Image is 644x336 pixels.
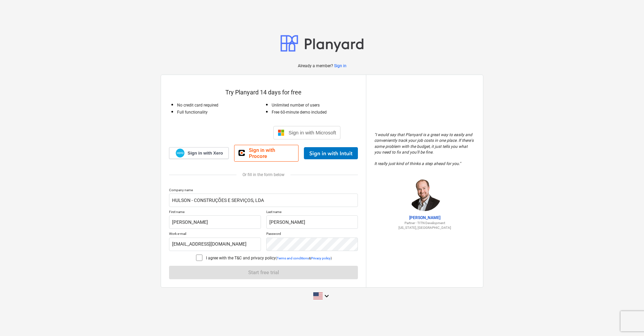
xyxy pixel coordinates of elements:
[278,129,284,136] img: Microsoft logo
[206,255,276,261] p: I agree with the T&C and privacy policy
[334,63,346,69] a: Sign in
[272,110,358,115] p: Free 60-minute demo included
[169,238,261,251] input: Work e-mail
[169,188,358,194] p: Company name
[266,210,358,215] p: Last name
[186,125,268,140] div: Inicie sessão com o Google. Abre num novo separador
[408,177,441,211] img: Jordan Cohen
[266,215,358,229] input: Last name
[276,256,332,260] p: ( & )
[374,132,475,167] p: " I would say that Planyard is a great way to easily and conveniently track your job costs in one...
[169,215,261,229] input: First name
[183,125,271,140] iframe: Botão Iniciar sessão com o Google
[187,150,223,156] span: Sign in with Xero
[169,232,261,237] p: Work e-mail
[272,102,358,108] p: Unlimited number of users
[298,63,334,69] p: Already a member?
[374,215,475,221] p: [PERSON_NAME]
[266,232,358,237] p: Password
[234,145,299,162] a: Sign in with Procore
[277,256,309,260] a: Terms and conditions
[169,210,261,215] p: First name
[323,292,331,300] i: keyboard_arrow_down
[169,88,358,96] p: Try Planyard 14 days for free
[249,147,294,159] span: Sign in with Procore
[374,221,475,225] p: Partner - TITN Development
[169,194,358,207] input: Company name
[169,172,358,177] div: Or fill in the form below
[311,256,331,260] a: Privacy policy
[176,149,184,158] img: Xero logo
[374,225,475,230] p: [US_STATE], [GEOGRAPHIC_DATA]
[169,147,229,159] a: Sign in with Xero
[288,130,336,135] span: Sign in with Microsoft
[177,102,264,108] p: No credit card required
[177,110,264,115] p: Full functionality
